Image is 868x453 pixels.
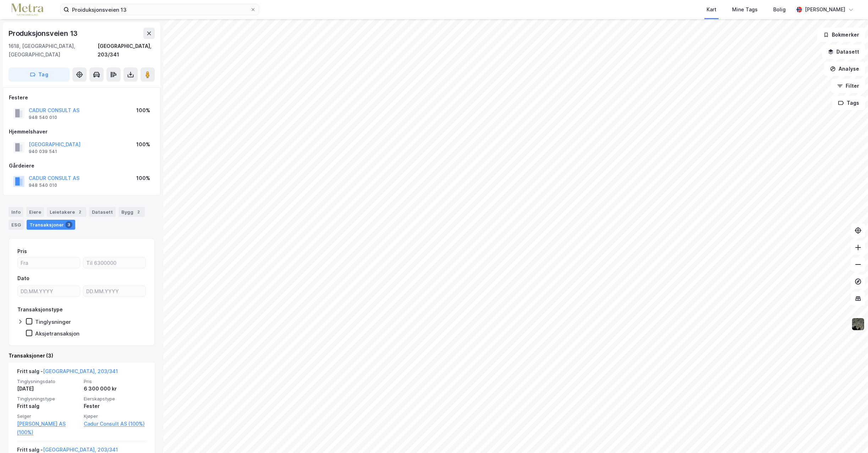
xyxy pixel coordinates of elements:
div: 940 039 541 [29,149,57,154]
div: 6 300 000 kr [84,384,146,393]
input: DD.MM.YYYY [18,286,80,296]
div: Gårdeiere [9,162,154,170]
div: Pris [17,247,27,256]
div: Kart [707,5,716,14]
div: 100% [136,106,150,115]
div: Dato [17,274,29,283]
div: Transaksjonstype [17,305,63,314]
span: Tinglysningsdato [17,378,79,384]
div: Bolig [773,5,786,14]
a: [GEOGRAPHIC_DATA], 203/341 [43,447,118,453]
span: Pris [84,378,146,384]
div: Leietakere [47,207,86,217]
div: 3 [65,221,72,228]
div: Bygg [119,207,145,217]
div: 100% [136,174,150,182]
div: 2 [135,208,142,215]
div: [DATE] [17,384,79,393]
div: Eiere [26,207,44,217]
div: 100% [136,140,150,149]
div: Info [9,207,23,217]
div: Kontrollprogram for chat [833,419,868,453]
div: 2 [76,208,83,215]
div: Hjemmelshaver [9,127,154,136]
div: 1618, [GEOGRAPHIC_DATA], [GEOGRAPHIC_DATA] [9,42,98,59]
div: Transaksjoner (3) [9,351,155,360]
div: Datasett [89,207,116,217]
div: [GEOGRAPHIC_DATA], 203/341 [98,42,155,59]
img: 9k= [851,317,865,331]
iframe: Chat Widget [833,419,868,453]
div: Fritt salg [17,402,79,410]
button: Tag [9,67,70,82]
span: Selger [17,413,79,419]
input: Til 6300000 [83,257,145,268]
a: [GEOGRAPHIC_DATA], 203/341 [43,368,118,374]
div: Festere [9,93,154,102]
input: Søk på adresse, matrikkel, gårdeiere, leietakere eller personer [69,4,250,15]
div: ESG [9,220,24,230]
input: Fra [18,257,80,268]
a: [PERSON_NAME] AS (100%) [17,420,79,437]
span: Eierskapstype [84,396,146,402]
button: Datasett [822,45,865,59]
div: Transaksjoner [27,220,75,230]
div: Fritt salg - [17,367,118,378]
button: Tags [832,96,865,110]
div: Produksjonsveien 13 [9,28,79,39]
a: Cadur Consult AS (100%) [84,420,146,428]
div: Aksjetransaksjon [35,330,79,337]
button: Bokmerker [817,28,865,42]
div: Mine Tags [732,5,758,14]
button: Analyse [824,62,865,76]
img: metra-logo.256734c3b2bbffee19d4.png [11,4,43,16]
div: Tinglysninger [35,318,71,325]
span: Tinglysningstype [17,396,79,402]
div: [PERSON_NAME] [805,5,845,14]
span: Kjøper [84,413,146,419]
input: DD.MM.YYYY [83,286,145,296]
div: Fester [84,402,146,410]
div: 948 540 010 [29,115,57,120]
div: 948 540 010 [29,182,57,188]
button: Filter [831,79,865,93]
